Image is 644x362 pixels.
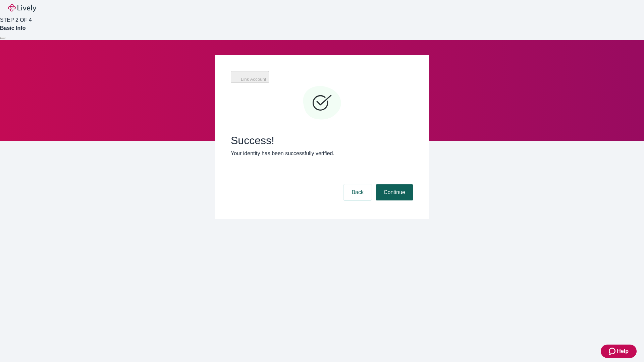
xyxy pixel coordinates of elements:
[617,347,629,355] span: Help
[8,4,36,12] img: Lively
[231,71,269,83] button: Link Account
[302,83,342,123] svg: Checkmark icon
[376,184,413,200] button: Continue
[231,149,413,158] p: Your identity has been successfully verified.
[609,347,617,355] svg: Zendesk support icon
[231,134,413,147] span: Success!
[343,184,372,200] button: Back
[601,345,637,358] button: Zendesk support iconHelp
